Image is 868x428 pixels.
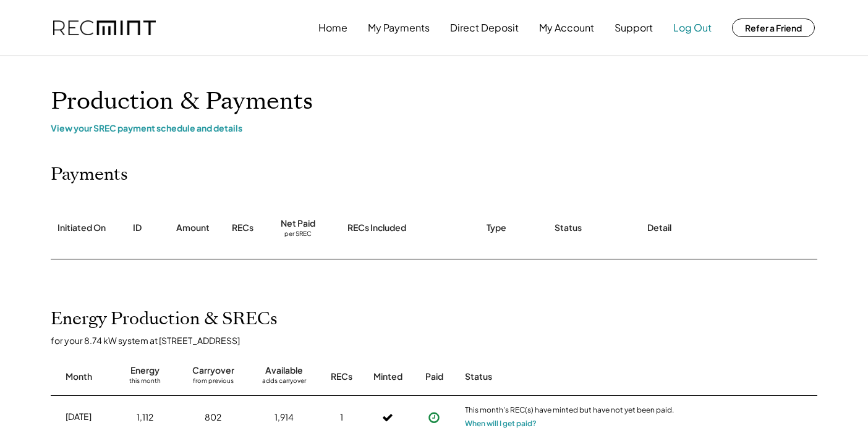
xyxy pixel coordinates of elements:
[732,19,815,37] button: Refer a Friend
[647,222,671,234] div: Detail
[176,222,210,234] div: Amount
[281,217,315,230] div: Net Paid
[425,371,443,383] div: Paid
[465,405,675,418] div: This month's REC(s) have minted but have not yet been paid.
[51,122,817,133] div: View your SREC payment schedule and details
[347,222,406,234] div: RECs Included
[129,377,161,389] div: this month
[465,371,675,383] div: Status
[265,364,303,377] div: Available
[66,371,92,383] div: Month
[51,164,128,185] h2: Payments
[373,371,402,383] div: Minted
[51,309,278,330] h2: Energy Production & SRECs
[331,371,352,383] div: RECs
[137,411,153,424] div: 1,112
[340,411,343,424] div: 1
[53,20,156,36] img: recmint-logotype%403x.png
[193,377,234,389] div: from previous
[66,411,91,423] div: [DATE]
[673,15,712,40] button: Log Out
[450,15,519,40] button: Direct Deposit
[425,408,443,427] button: Payment approved, but not yet initiated.
[51,335,830,346] div: for your 8.74 kW system at [STREET_ADDRESS]
[232,222,253,234] div: RECs
[368,15,430,40] button: My Payments
[555,222,582,234] div: Status
[487,222,506,234] div: Type
[262,377,306,389] div: adds carryover
[615,15,653,40] button: Support
[274,411,294,424] div: 1,914
[284,230,312,239] div: per SREC
[51,87,817,116] h1: Production & Payments
[539,15,594,40] button: My Account
[318,15,347,40] button: Home
[192,364,234,377] div: Carryover
[57,222,106,234] div: Initiated On
[205,411,221,424] div: 802
[133,222,142,234] div: ID
[130,364,160,377] div: Energy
